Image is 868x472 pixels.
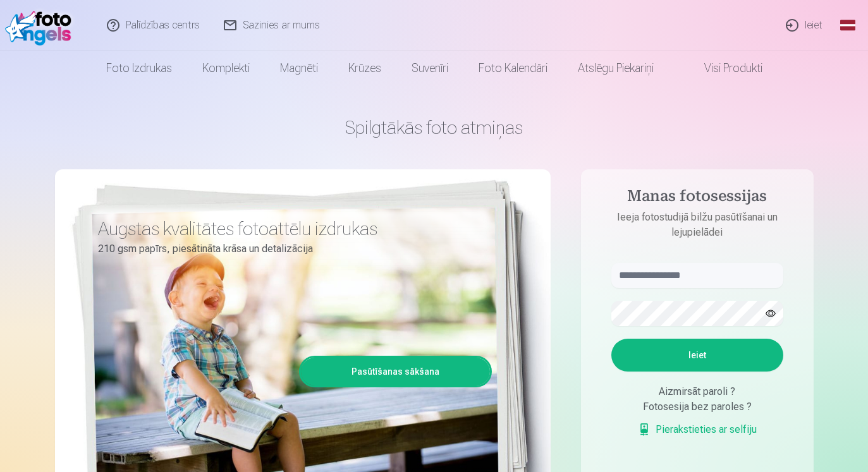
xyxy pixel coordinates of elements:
a: Foto izdrukas [91,51,187,86]
a: Pasūtīšanas sākšana [301,358,490,385]
button: Ieiet [611,339,783,372]
p: Ieeja fotostudijā bilžu pasūtīšanai un lejupielādei [599,210,796,240]
img: /fa1 [5,5,78,45]
a: Foto kalendāri [463,51,563,86]
a: Suvenīri [396,51,463,86]
p: 210 gsm papīrs, piesātināta krāsa un detalizācija [98,240,482,258]
div: Aizmirsāt paroli ? [611,384,783,399]
a: Komplekti [187,51,265,86]
div: Fotosesija bez paroles ? [611,399,783,415]
h4: Manas fotosessijas [599,187,796,210]
a: Atslēgu piekariņi [563,51,669,86]
h1: Spilgtākās foto atmiņas [55,116,814,139]
a: Visi produkti [669,51,778,86]
h3: Augstas kvalitātes fotoattēlu izdrukas [98,217,482,240]
a: Pierakstieties ar selfiju [638,422,757,437]
a: Magnēti [265,51,333,86]
a: Krūzes [333,51,396,86]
